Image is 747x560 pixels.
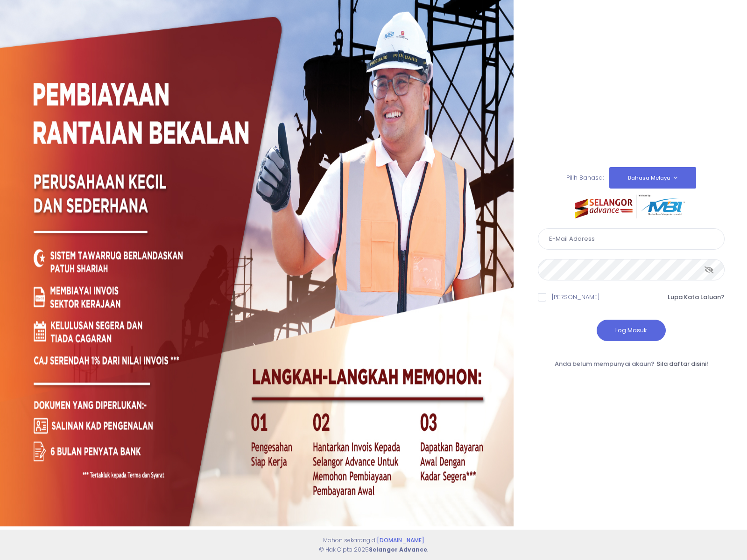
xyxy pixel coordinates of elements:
[566,173,604,182] span: Pilih Bahasa:
[369,546,427,553] strong: Selangor Advance
[656,359,708,368] a: Sila daftar disini!
[319,536,428,553] span: Mohon sekarang di © Hak Cipta 2025 .
[668,293,725,302] a: Lupa Kata Laluan?
[597,320,666,341] button: Log Masuk
[377,536,424,544] a: [DOMAIN_NAME]
[552,293,600,302] label: [PERSON_NAME]
[609,167,696,189] button: Bahasa Melayu
[575,195,687,218] img: selangor-advance.png
[555,359,655,368] span: Anda belum mempunyai akaun?
[538,228,725,250] input: E-Mail Address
